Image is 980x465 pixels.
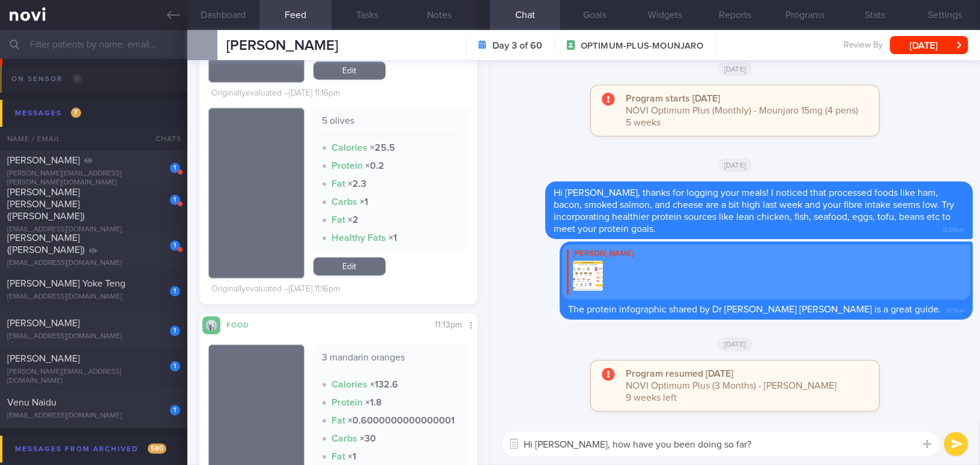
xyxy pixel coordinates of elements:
[626,381,836,391] span: NOVI Optimum Plus (3 Months) - [PERSON_NAME]
[389,233,398,243] strong: × 1
[7,187,85,221] span: [PERSON_NAME] [PERSON_NAME] ([PERSON_NAME])
[626,106,858,115] span: NOVI Optimum Plus (Monthly) - Mounjaro 15mg (4 pens)
[371,380,399,389] strong: × 132.6
[567,249,966,259] div: [PERSON_NAME]
[226,38,338,53] span: [PERSON_NAME]
[139,127,187,151] div: Chats
[626,369,733,378] strong: Program resumed [DATE]
[170,361,180,371] div: 1
[7,332,180,341] div: [EMAIL_ADDRESS][DOMAIN_NAME]
[890,36,968,54] button: [DATE]
[8,71,85,87] div: On sensor
[718,62,752,76] span: [DATE]
[332,161,363,171] strong: Protein
[332,398,363,407] strong: Protein
[322,115,460,136] div: 5 olives
[170,163,180,173] div: 1
[718,337,752,351] span: [DATE]
[332,143,368,153] strong: Calories
[7,225,180,234] div: [EMAIL_ADDRESS][DOMAIN_NAME]
[366,398,383,407] strong: × 1.8
[332,215,346,225] strong: Fat
[7,279,126,288] span: [PERSON_NAME] Yoke Teng
[946,303,964,315] span: 12:11pm
[366,161,385,171] strong: × 0.2
[148,443,166,454] span: 580
[72,73,82,84] span: 0
[360,434,377,443] strong: × 30
[7,233,85,255] span: [PERSON_NAME] ([PERSON_NAME])
[332,416,346,425] strong: Fat
[581,40,703,52] span: OPTIMUM-PLUS-MOUNJARO
[7,398,56,407] span: Venu Naidu
[435,321,462,329] span: 11:13pm
[71,108,81,118] span: 7
[332,380,368,389] strong: Calories
[626,393,677,403] span: 9 weeks left
[844,40,883,51] span: Review By
[718,158,752,172] span: [DATE]
[332,233,387,243] strong: Healthy Fats
[170,286,180,296] div: 1
[7,169,180,187] div: [PERSON_NAME][EMAIL_ADDRESS][PERSON_NAME][DOMAIN_NAME]
[626,94,720,103] strong: Program starts [DATE]
[554,188,954,234] span: Hi [PERSON_NAME], thanks for logging your meals! I noticed that processed foods like ham, bacon, ...
[348,179,367,189] strong: × 2.3
[332,179,346,189] strong: Fat
[211,88,340,99] div: Originally evaluated – [DATE] 11:16pm
[12,441,169,457] div: Messages from Archived
[313,61,386,79] a: Edit
[170,405,180,415] div: 1
[7,354,80,363] span: [PERSON_NAME]
[313,257,386,275] a: Edit
[170,195,180,205] div: 1
[371,143,396,153] strong: × 25.5
[348,416,455,425] strong: × 0.6000000000000001
[7,156,80,165] span: [PERSON_NAME]
[360,197,369,207] strong: × 1
[568,305,941,314] span: The protein infographic shared by Dr [PERSON_NAME] [PERSON_NAME] is a great guide.
[170,326,180,336] div: 1
[332,434,358,443] strong: Carbs
[220,319,268,329] div: Food
[7,293,180,302] div: [EMAIL_ADDRESS][DOMAIN_NAME]
[332,452,346,461] strong: Fat
[7,318,80,328] span: [PERSON_NAME]
[322,351,460,372] div: 3 mandarin oranges
[211,284,340,295] div: Originally evaluated – [DATE] 11:16pm
[573,261,603,291] img: Replying to photo by Sue-Anne
[7,412,180,421] div: [EMAIL_ADDRESS][DOMAIN_NAME]
[12,105,84,121] div: Messages
[7,368,180,386] div: [PERSON_NAME][EMAIL_ADDRESS][DOMAIN_NAME]
[332,197,358,207] strong: Carbs
[7,259,180,268] div: [EMAIL_ADDRESS][DOMAIN_NAME]
[348,452,357,461] strong: × 1
[348,215,359,225] strong: × 2
[492,40,542,52] strong: Day 3 of 60
[942,223,964,234] span: 12:09pm
[170,240,180,251] div: 1
[208,108,304,278] img: 5 olives
[626,118,661,127] span: 5 weeks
